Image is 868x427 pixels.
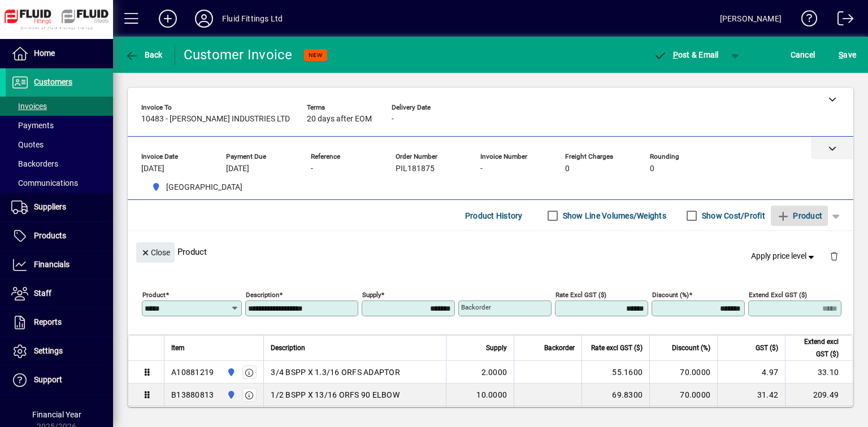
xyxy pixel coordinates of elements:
td: 4.97 [717,361,785,384]
a: Knowledge Base [793,2,818,39]
span: AUCKLAND [224,366,237,378]
span: - [311,164,313,173]
span: Payments [11,121,54,130]
span: Financials [34,260,70,269]
a: Communications [6,173,113,193]
span: ave [839,46,856,64]
span: Apply price level [751,250,817,262]
a: Home [6,40,113,68]
mat-label: Extend excl GST ($) [749,291,807,299]
span: PIL181875 [396,164,435,173]
div: Customer Invoice [184,46,293,64]
button: Apply price level [747,246,821,267]
div: A10881219 [171,367,214,378]
span: - [392,115,394,124]
app-page-header-button: Delete [821,251,848,261]
span: Back [125,50,163,59]
a: Settings [6,337,113,365]
span: AUCKLAND [147,180,247,194]
span: Discount (%) [672,342,710,354]
span: 0 [650,164,654,173]
span: Communications [11,178,78,188]
td: 209.49 [785,384,853,406]
mat-label: Supply [362,291,381,299]
span: Extend excl GST ($) [792,335,839,360]
span: Support [34,375,62,384]
button: Profile [186,8,222,29]
span: 0 [565,164,570,173]
span: 2.0000 [481,367,507,378]
span: AUCKLAND [224,389,237,401]
span: S [839,50,843,59]
button: Delete [821,242,848,269]
span: Rate excl GST ($) [591,342,643,354]
div: 55.1600 [589,367,643,378]
a: Logout [829,2,854,39]
span: Item [171,342,185,354]
a: Financials [6,251,113,279]
span: Suppliers [34,202,66,211]
mat-label: Description [246,291,279,299]
label: Show Line Volumes/Weights [561,210,666,221]
span: [DATE] [141,164,164,173]
a: Quotes [6,135,113,154]
span: Financial Year [32,410,81,419]
span: Supply [486,342,507,354]
button: Back [122,45,166,65]
div: B13880813 [171,389,214,400]
a: Reports [6,308,113,337]
span: GST ($) [756,342,778,354]
button: Add [150,8,186,29]
span: 10.0000 [476,389,507,400]
div: Fluid Fittings Ltd [222,10,283,28]
span: Products [34,231,66,240]
span: [GEOGRAPHIC_DATA] [166,181,242,193]
a: Products [6,222,113,250]
span: Cancel [791,46,815,64]
mat-label: Discount (%) [652,291,689,299]
span: 3/4 BSPP X 1.3/16 ORFS ADAPTOR [271,367,400,378]
div: [PERSON_NAME] [720,10,782,28]
a: Backorders [6,154,113,173]
td: 31.42 [717,384,785,406]
span: Close [141,243,170,262]
span: Product History [465,207,523,225]
mat-label: Product [142,291,166,299]
a: Invoices [6,97,113,116]
a: Payments [6,116,113,135]
span: Product [776,207,822,225]
span: - [480,164,483,173]
td: 70.0000 [649,361,717,384]
button: Product History [461,206,527,226]
span: Reports [34,317,62,326]
div: 69.8300 [589,389,643,400]
span: 10483 - [PERSON_NAME] INDUSTRIES LTD [141,115,290,124]
td: 33.10 [785,361,853,384]
app-page-header-button: Back [113,45,175,65]
span: Description [271,342,305,354]
span: P [673,50,678,59]
a: Support [6,366,113,394]
span: Quotes [11,140,44,149]
span: Backorder [544,342,575,354]
span: Customers [34,77,72,86]
span: NEW [309,51,323,59]
a: Suppliers [6,193,113,221]
span: [DATE] [226,164,249,173]
a: Staff [6,280,113,308]
button: Cancel [788,45,818,65]
span: Staff [34,289,51,298]
button: Save [836,45,859,65]
span: Invoices [11,102,47,111]
app-page-header-button: Close [133,247,177,257]
div: Product [128,231,853,272]
span: 20 days after EOM [307,115,372,124]
label: Show Cost/Profit [700,210,765,221]
button: Close [136,242,175,263]
button: Product [771,206,828,226]
span: 1/2 BSPP X 13/16 ORFS 90 ELBOW [271,389,400,400]
span: Settings [34,346,63,355]
span: Backorders [11,159,58,168]
mat-label: Backorder [461,303,491,311]
mat-label: Rate excl GST ($) [555,291,606,299]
